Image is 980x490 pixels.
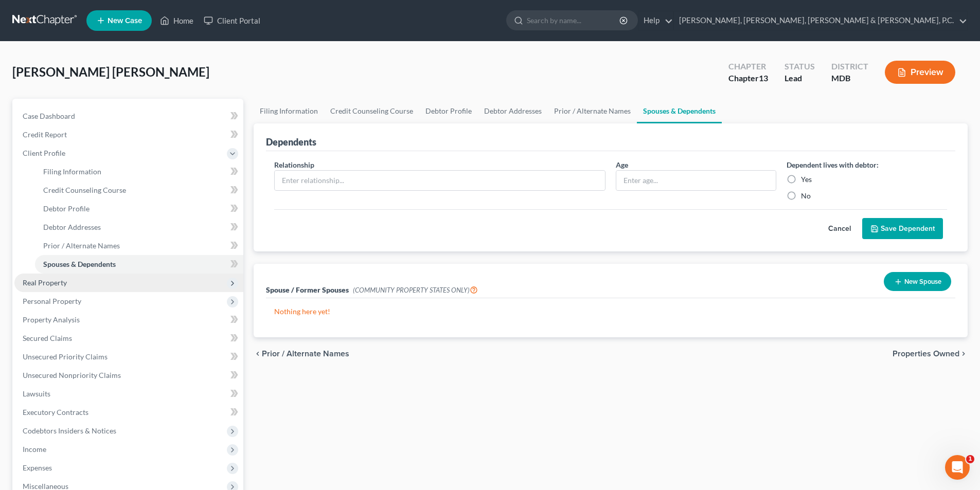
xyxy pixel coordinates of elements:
[548,99,637,123] a: Prior / Alternate Names
[43,241,120,250] span: Prior / Alternate Names
[785,72,815,84] div: Lead
[728,61,768,72] div: Chapter
[23,371,121,379] span: Unsecured Nonpriority Claims
[35,218,243,237] a: Debtor Addresses
[43,204,90,213] span: Debtor Profile
[966,455,974,463] span: 1
[831,61,868,72] div: District
[23,278,67,287] span: Real Property
[23,426,116,435] span: Codebtors Insiders & Notices
[638,11,673,30] a: Help
[155,11,199,30] a: Home
[14,366,243,385] a: Unsecured Nonpriority Claims
[35,237,243,255] a: Prior / Alternate Names
[893,350,959,358] span: Properties Owned
[35,162,243,181] a: Filing Information
[43,186,126,194] span: Credit Counseling Course
[254,99,324,123] a: Filing Information
[23,334,72,342] span: Secured Claims
[274,306,947,317] p: Nothing here yet!
[785,61,815,72] div: Status
[35,181,243,199] a: Credit Counseling Course
[23,297,81,305] span: Personal Property
[12,64,209,79] span: [PERSON_NAME] [PERSON_NAME]
[275,171,605,190] input: Enter relationship...
[23,149,65,157] span: Client Profile
[801,191,811,201] label: No
[14,107,243,125] a: Case Dashboard
[787,159,879,170] label: Dependent lives with debtor:
[728,72,768,84] div: Chapter
[945,455,970,480] iframe: Intercom live chat
[353,286,478,294] span: (COMMUNITY PROPERTY STATES ONLY)
[478,99,548,123] a: Debtor Addresses
[262,350,349,358] span: Prior / Alternate Names
[14,311,243,329] a: Property Analysis
[14,385,243,403] a: Lawsuits
[23,445,46,453] span: Income
[254,350,262,358] i: chevron_left
[14,403,243,422] a: Executory Contracts
[35,199,243,218] a: Debtor Profile
[108,17,142,25] span: New Case
[527,11,621,30] input: Search by name...
[324,99,419,123] a: Credit Counseling Course
[884,272,951,291] button: New Spouse
[14,348,243,366] a: Unsecured Priority Claims
[23,130,67,139] span: Credit Report
[893,350,968,358] button: Properties Owned chevron_right
[862,218,943,240] button: Save Dependent
[616,171,776,190] input: Enter age...
[274,160,314,169] span: Relationship
[23,112,75,120] span: Case Dashboard
[23,463,52,472] span: Expenses
[14,329,243,348] a: Secured Claims
[266,136,316,148] div: Dependents
[199,11,265,30] a: Client Portal
[43,223,101,231] span: Debtor Addresses
[959,350,968,358] i: chevron_right
[14,125,243,144] a: Credit Report
[23,315,80,324] span: Property Analysis
[43,167,101,176] span: Filing Information
[674,11,967,30] a: [PERSON_NAME], [PERSON_NAME], [PERSON_NAME] & [PERSON_NAME], P.C.
[831,72,868,84] div: MDB
[759,73,768,83] span: 13
[254,350,349,358] button: chevron_left Prior / Alternate Names
[23,389,50,398] span: Lawsuits
[35,255,243,274] a: Spouses & Dependents
[23,352,108,361] span: Unsecured Priority Claims
[637,99,722,123] a: Spouses & Dependents
[23,408,88,416] span: Executory Contracts
[801,174,812,185] label: Yes
[616,159,628,170] label: Age
[266,285,349,294] span: Spouse / Former Spouses
[885,61,955,84] button: Preview
[43,260,116,268] span: Spouses & Dependents
[419,99,478,123] a: Debtor Profile
[817,219,862,239] button: Cancel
